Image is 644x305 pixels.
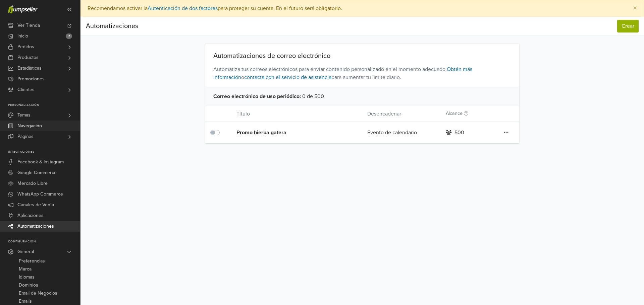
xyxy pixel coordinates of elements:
label: Alcance [446,110,468,117]
span: Pedidos [17,42,34,52]
p: Configuración [8,240,80,244]
p: Integraciones [8,150,80,154]
span: Automatizaciones [17,221,54,232]
span: Clientes [17,84,35,95]
div: Título [231,110,362,118]
div: Desencadenar [362,110,441,118]
div: Promo hierba gatera [236,129,341,137]
a: contacta con el servicio de asistencia [244,74,331,81]
span: Facebook & Instagram [17,157,64,167]
span: Páginas [17,131,34,142]
button: Crear [617,20,639,32]
span: Correo electrónico de uso periódico : [213,92,301,100]
div: Automatizaciones [86,19,138,33]
span: Inicio [17,31,28,42]
span: General [17,246,34,257]
span: Google Commerce [17,167,57,178]
span: Promociones [17,74,45,84]
a: Autenticación de dos factores [148,5,218,12]
div: 0 de 500 [205,87,520,106]
span: Automatiza tus correos electrónicos para enviar contenido personalizado en el momento adecuado. o... [205,60,520,87]
span: × [633,3,637,13]
div: Automatizaciones de correo electrónico [205,52,520,60]
span: Temas [17,110,31,121]
span: Marca [19,265,32,273]
p: Personalización [8,103,80,107]
span: Ver Tienda [17,20,40,31]
span: WhatsApp Commerce [17,189,63,200]
span: Aplicaciones [17,210,44,221]
span: Mercado Libre [17,178,48,189]
div: Evento de calendario [362,129,441,137]
span: Idiomas [19,273,35,281]
span: Preferencias [19,257,45,265]
span: Navegación [17,121,42,131]
span: Productos [17,52,39,63]
span: Estadísticas [17,63,42,74]
span: Canales de Venta [17,200,54,210]
span: Dominios [19,281,38,289]
button: Close [626,0,644,16]
span: 7 [66,33,72,39]
div: 500 [454,129,464,137]
span: Email de Negocios [19,289,57,297]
